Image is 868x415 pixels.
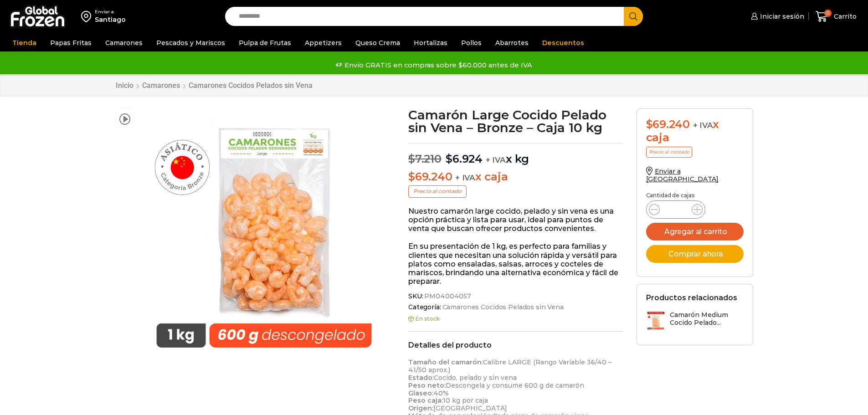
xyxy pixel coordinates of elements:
[95,15,126,24] div: Santiago
[670,311,744,327] h3: Camarón Medium Cocido Pelado...
[46,34,96,51] a: Papas Fritas
[646,223,744,241] button: Agregar al carrito
[646,118,653,131] span: $
[152,34,230,51] a: Pescados y Mariscos
[408,170,452,183] bdi: 69.240
[188,81,313,90] a: Camarones Cocidos Pelados sin Vena
[95,9,126,15] div: Enviar a
[646,192,744,199] p: Cantidad de cajas
[408,292,623,300] span: SKU:
[646,245,744,263] button: Comprar ahora
[646,118,690,131] bdi: 69.240
[749,7,804,26] a: Iniciar sesión
[81,9,95,24] img: address-field-icon.svg
[408,303,623,311] span: Categoría:
[139,108,389,359] img: large
[234,34,296,51] a: Pulpa de Frutas
[300,34,346,51] a: Appetizers
[142,81,180,90] a: Camarones
[408,207,623,233] p: Nuestro camarón large cocido, pelado y sin vena es una opción práctica y lista para usar, ideal p...
[115,81,134,90] a: Inicio
[408,316,623,322] p: En stock
[646,167,719,183] a: Enviar a [GEOGRAPHIC_DATA]
[624,7,643,26] button: Search button
[408,341,623,349] h2: Detalles del producto
[408,381,446,389] strong: Peso neto:
[646,118,744,144] div: x caja
[115,81,313,90] nav: Breadcrumb
[693,121,713,130] span: + IVA
[408,143,623,166] p: x kg
[408,185,467,197] p: Precio al contado
[457,34,486,51] a: Pollos
[813,6,859,27] a: 0 Carrito
[408,358,483,366] strong: Tamaño del camarón:
[486,155,506,164] span: + IVA
[446,152,452,165] span: $
[351,34,405,51] a: Queso Crema
[408,389,433,397] strong: Glaseo:
[455,173,475,182] span: + IVA
[408,242,623,286] p: En su presentación de 1 kg, es perfecto para familias y clientes que necesitan una solución rápid...
[408,404,433,412] strong: Origen:
[423,292,471,300] span: PM04004057
[8,34,41,51] a: Tienda
[824,10,832,17] span: 0
[409,34,452,51] a: Hortalizas
[491,34,533,51] a: Abarrotes
[101,34,147,51] a: Camarones
[408,170,623,184] p: x caja
[408,108,623,134] h1: Camarón Large Cocido Pelado sin Vena – Bronze – Caja 10 kg
[646,293,737,302] h2: Productos relacionados
[441,303,564,311] a: Camarones Cocidos Pelados sin Vena
[758,12,804,21] span: Iniciar sesión
[446,152,483,165] bdi: 6.924
[408,374,434,382] strong: Estado:
[408,170,415,183] span: $
[832,12,857,21] span: Carrito
[538,34,589,51] a: Descuentos
[408,396,443,405] strong: Peso caja:
[646,311,744,331] a: Camarón Medium Cocido Pelado...
[646,147,692,158] p: Precio al contado
[408,152,415,165] span: $
[408,152,442,165] bdi: 7.210
[667,203,684,216] input: Product quantity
